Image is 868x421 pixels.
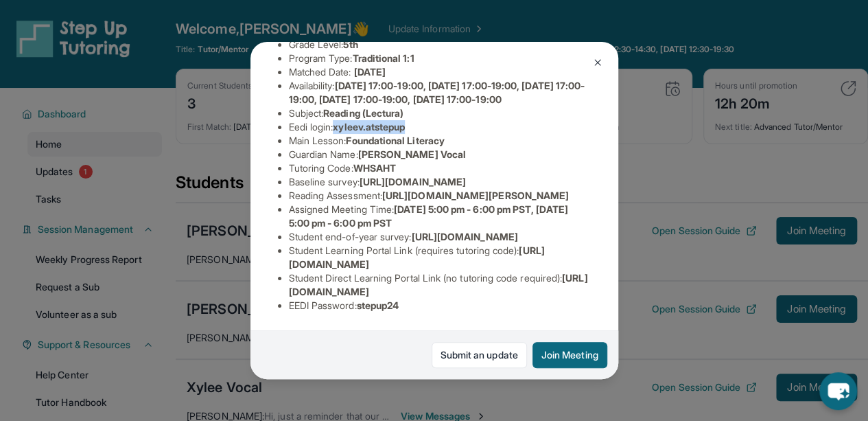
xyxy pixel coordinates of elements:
span: xyleev.atstepup [333,121,405,133]
span: Foundational Literacy [346,135,444,146]
li: Baseline survey : [289,175,591,189]
li: Guardian Name : [289,148,591,161]
li: Eedi login : [289,120,591,134]
span: [PERSON_NAME] Vocal [358,148,466,160]
span: [DATE] 17:00-19:00, [DATE] 17:00-19:00, [DATE] 17:00-19:00, [DATE] 17:00-19:00, [DATE] 17:00-19:00 [289,80,585,105]
li: Grade Level: [289,38,591,52]
span: 5th [343,38,357,50]
span: [URL][DOMAIN_NAME] [360,176,466,187]
li: Subject : [289,106,591,120]
li: Student Direct Learning Portal Link (no tutoring code required) : [289,271,591,299]
li: Student Learning Portal Link (requires tutoring code) : [289,244,591,271]
span: [URL][DOMAIN_NAME][PERSON_NAME] [382,190,569,201]
li: Matched Date: [289,65,591,79]
button: chat-button [819,372,857,410]
li: Reading Assessment : [289,189,591,203]
li: Student end-of-year survey : [289,230,591,244]
span: stepup24 [357,299,399,311]
li: Tutoring Code : [289,161,591,175]
span: WHSAHT [353,162,396,174]
li: Availability: [289,79,591,106]
a: Submit an update [432,342,527,368]
span: Traditional 1:1 [352,52,414,64]
li: Program Type: [289,52,591,65]
span: [URL][DOMAIN_NAME] [411,231,517,242]
img: Close Icon [592,57,603,68]
li: Assigned Meeting Time : [289,203,591,230]
span: [DATE] 5:00 pm - 6:00 pm PST, [DATE] 5:00 pm - 6:00 pm PST [289,203,568,229]
span: Reading (Lectura) [323,107,403,119]
span: [DATE] [354,66,386,78]
li: EEDI Password : [289,299,591,312]
button: Join Meeting [532,342,607,368]
li: Main Lesson : [289,134,591,148]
